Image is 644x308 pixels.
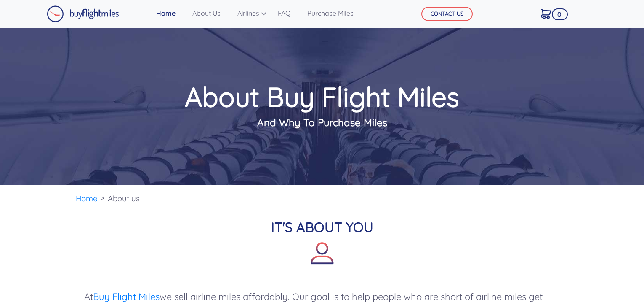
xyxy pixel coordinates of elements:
[234,5,264,22] a: Airlines
[538,5,555,22] a: 0
[76,219,568,272] h2: IT'S ABOUT YOU
[421,7,473,21] button: CONTACT US
[47,5,119,22] img: Buy Flight Miles Logo
[93,291,160,303] a: Buy Flight Miles
[104,185,144,212] li: About us
[541,9,551,19] img: Cart
[153,5,179,22] a: Home
[76,193,98,203] a: Home
[311,242,334,265] img: about-icon
[552,8,568,20] span: 0
[274,5,294,22] a: FAQ
[304,5,357,22] a: Purchase Miles
[189,5,224,22] a: About Us
[47,3,119,24] a: Buy Flight Miles Logo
